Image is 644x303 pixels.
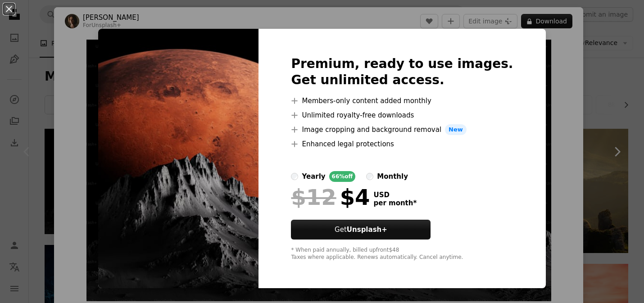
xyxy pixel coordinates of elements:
[377,171,408,182] div: monthly
[291,185,370,209] div: $4
[373,199,417,207] span: per month *
[291,110,513,121] li: Unlimited royalty-free downloads
[445,124,467,135] span: New
[291,247,513,261] div: * When paid annually, billed upfront $48 Taxes where applicable. Renews automatically. Cancel any...
[291,220,431,240] button: GetUnsplash+
[329,171,356,182] div: 66% off
[366,173,373,180] input: monthly
[291,56,513,88] h2: Premium, ready to use images. Get unlimited access.
[347,226,387,234] strong: Unsplash+
[98,29,259,288] img: premium_photo-1686515847297-8f25e451fe9c
[291,124,513,135] li: Image cropping and background removal
[291,185,336,209] span: $12
[302,171,325,182] div: yearly
[291,173,298,180] input: yearly66%off
[291,139,513,149] li: Enhanced legal protections
[373,191,417,199] span: USD
[291,95,513,106] li: Members-only content added monthly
